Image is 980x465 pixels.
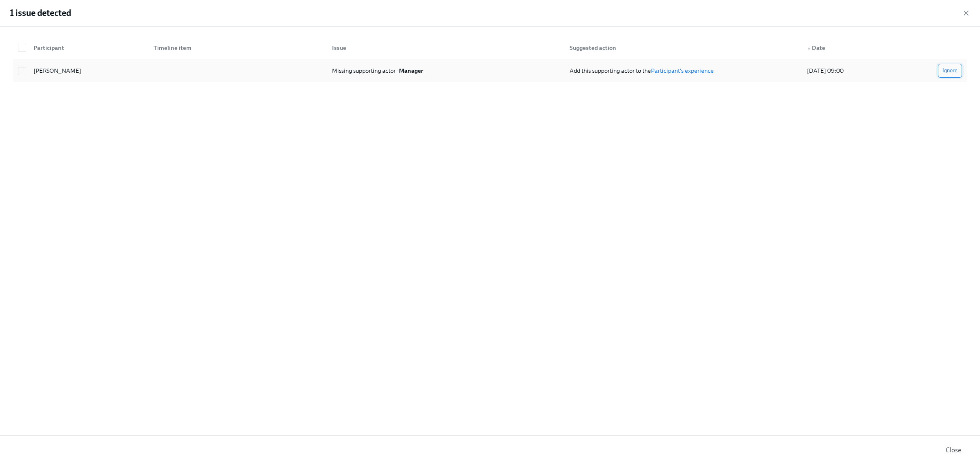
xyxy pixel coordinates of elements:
[150,43,326,53] div: Timeline item
[804,66,900,76] div: [DATE] 09:00
[30,66,147,76] div: [PERSON_NAME]
[13,59,967,82] div: [PERSON_NAME]Missing supporting actor -ManagerAdd this supporting actor to theParticipant's exper...
[942,67,958,75] span: Ignore
[800,40,900,56] div: ▲Date
[938,64,962,78] button: Ignore
[807,46,811,50] span: ▲
[940,442,967,458] button: Close
[566,43,800,53] div: Suggested action
[946,446,961,454] span: Close
[27,40,147,56] div: Participant
[10,7,71,19] h2: 1 issue detected
[563,40,800,56] div: Suggested action
[651,67,714,74] a: Participant's experience
[399,67,423,74] strong: Manager
[332,67,423,74] span: Missing supporting actor -
[325,40,563,56] div: Issue
[570,67,651,74] span: Add this supporting actor to the
[30,43,147,53] div: Participant
[804,43,900,53] div: Date
[329,43,563,53] div: Issue
[147,40,326,56] div: Timeline item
